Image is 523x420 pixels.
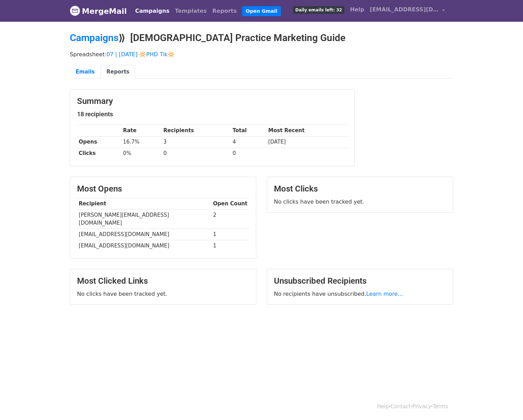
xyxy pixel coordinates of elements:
img: MergeMail logo [70,6,80,16]
th: Clicks [77,148,121,159]
td: 0 [231,148,266,159]
h2: ⟫ [DEMOGRAPHIC_DATA] Practice Marketing Guide [70,32,453,44]
a: Campaigns [70,32,118,43]
a: 07 | [DATE] 🔆PHD Tik🔆 [106,51,174,58]
p: No clicks have been tracked yet. [77,290,249,297]
td: [DATE] [267,136,348,148]
a: Daily emails left: 32 [290,3,347,17]
a: Reports [101,65,135,79]
td: [EMAIL_ADDRESS][DOMAIN_NAME] [77,229,211,240]
th: Opens [77,136,121,148]
td: 4 [231,136,266,148]
span: [EMAIL_ADDRESS][DOMAIN_NAME] [370,6,439,14]
a: Privacy [412,403,431,410]
th: Most Recent [267,125,348,136]
a: Emails [70,65,101,79]
h3: Most Opens [77,184,249,194]
td: 0% [121,148,162,159]
th: Recipient [77,198,211,209]
a: Reports [210,4,240,18]
a: Help [377,403,389,410]
a: Help [347,3,367,17]
p: Spreadsheet: [70,51,453,58]
td: 16.7% [121,136,162,148]
a: Learn more... [366,291,403,297]
h5: 18 recipients [77,110,348,118]
a: Terms [433,403,448,410]
h3: Summary [77,96,348,106]
td: 0 [162,148,231,159]
p: No clicks have been tracked yet. [274,198,446,205]
a: Open Gmail [242,6,280,16]
span: Daily emails left: 32 [293,6,344,14]
a: [EMAIL_ADDRESS][DOMAIN_NAME] [367,3,448,19]
td: 3 [162,136,231,148]
h3: Unsubscribed Recipients [274,276,446,286]
h3: Most Clicks [274,184,446,194]
th: Open Count [211,198,249,209]
a: Contact [391,403,411,410]
a: Templates [172,4,209,18]
th: Recipients [162,125,231,136]
a: MergeMail [70,4,127,18]
td: [EMAIL_ADDRESS][DOMAIN_NAME] [77,240,211,252]
th: Total [231,125,266,136]
td: [PERSON_NAME][EMAIL_ADDRESS][DOMAIN_NAME] [77,209,211,229]
iframe: Chat Widget [488,387,523,420]
h3: Most Clicked Links [77,276,249,286]
td: 2 [211,209,249,229]
td: 1 [211,229,249,240]
p: No recipients have unsubscribed. [274,290,446,297]
th: Rate [121,125,162,136]
td: 1 [211,240,249,252]
a: Campaigns [132,4,172,18]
